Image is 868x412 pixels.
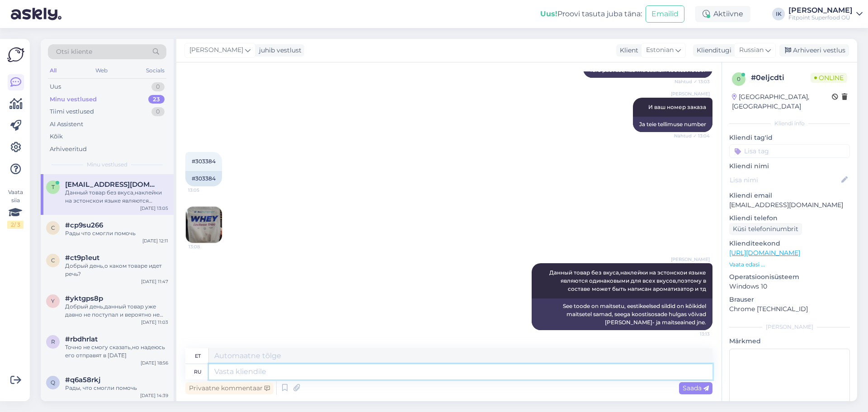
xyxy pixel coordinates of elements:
span: [PERSON_NAME] [189,45,243,55]
div: Данный товар без вкуса,наклейки на эстонскои языке являются одинаковыми для всех вкусов,поэтому в... [65,189,168,205]
p: Kliendi nimi [729,161,850,171]
span: #q6a58rkj [65,376,100,384]
div: Kliendi info [729,119,850,128]
div: ru [194,364,202,379]
div: Точно не смогу сказать,но надеюсь его отправят в [DATE] [65,343,168,360]
span: [PERSON_NAME] [671,256,710,263]
div: IK [772,8,785,20]
div: 0 [151,107,165,116]
div: Arhiveeri vestlus [779,44,849,57]
div: Socials [144,65,166,76]
p: Märkmed [729,336,850,346]
span: 13:05 [188,187,222,194]
span: Nähtud ✓ 13:04 [674,133,710,139]
div: Рады что смогли помочь [65,229,168,237]
span: #rbdhrlat [65,335,98,343]
span: c [51,224,55,231]
div: Fitpoint Superfood OÜ [788,14,853,21]
span: Otsi kliente [56,47,92,57]
div: Tiimi vestlused [50,107,94,116]
p: Chrome [TECHNICAL_ID] [729,304,850,314]
p: Kliendi tag'id [729,133,850,142]
span: c [51,257,55,264]
div: [DATE] 14:39 [140,392,168,399]
div: Klienditugi [693,46,731,55]
span: y [51,298,55,304]
div: 23 [148,95,165,104]
span: t [52,184,55,190]
span: Nähtud ✓ 13:03 [675,78,710,85]
div: [DATE] 18:56 [141,360,168,366]
div: Aktiivne [695,6,750,22]
span: #303384 [192,158,216,165]
span: #ct9p1eut [65,254,99,262]
span: q [51,379,55,386]
div: Uus [50,82,61,91]
p: Kliendi email [729,191,850,200]
div: [DATE] 13:05 [140,205,168,212]
a: [URL][DOMAIN_NAME] [729,249,800,257]
span: 0 [737,76,741,82]
div: Web [94,65,109,76]
div: Klient [616,46,638,55]
span: [PERSON_NAME] [671,90,710,97]
button: Emailid [646,5,684,23]
div: [DATE] 12:11 [142,237,168,244]
p: [EMAIL_ADDRESS][DOMAIN_NAME] [729,200,850,210]
span: r [51,338,55,345]
div: Kõik [50,132,63,141]
span: Saada [683,384,709,392]
div: See toode on maitsetu, eestikeelsed sildid on kõikidel maitsetel samad, seega koostisosade hulgas... [532,298,712,330]
input: Lisa tag [729,144,850,158]
div: #303384 [185,171,222,186]
div: Privaatne kommentaar [185,382,274,394]
div: 2 / 3 [7,221,24,229]
span: И ваш номер заказа [648,104,706,110]
span: Online [811,73,847,83]
div: AI Assistent [50,120,83,129]
img: Attachment [186,207,222,243]
div: Küsi telefoninumbrit [729,223,802,235]
div: Proovi tasuta juba täna: [540,9,642,19]
p: Kliendi telefon [729,213,850,223]
div: Minu vestlused [50,95,97,104]
span: 13:13 [676,331,710,337]
div: et [195,348,201,364]
span: 13:08 [189,243,222,250]
span: Minu vestlused [87,161,127,169]
span: Estonian [646,45,674,55]
div: [DATE] 11:03 [141,319,168,326]
div: juhib vestlust [255,46,302,55]
span: Данный товар без вкуса,наклейки на эстонскои языке являются одинаковыми для всех вкусов,поэтому в... [549,269,708,292]
div: Добрый день,данный товар уже давно не поступал и вероятно не поступит [65,303,168,319]
div: # 0eljcdti [751,72,811,83]
div: [GEOGRAPHIC_DATA], [GEOGRAPHIC_DATA] [732,92,832,111]
span: #yktgps8p [65,294,103,303]
div: Arhiveeritud [50,145,87,154]
div: All [48,65,58,76]
div: 0 [151,82,165,91]
span: Russian [739,45,764,55]
div: [PERSON_NAME] [788,7,853,14]
span: #cp9su266 [65,221,103,229]
input: Lisa nimi [730,175,840,185]
div: Добрый день,о каком товаре идет речь? [65,262,168,278]
p: Brauser [729,295,850,304]
div: Ja teie tellimuse number [633,117,712,132]
div: Vaata siia [7,188,24,229]
p: Operatsioonisüsteem [729,272,850,282]
img: Askly Logo [7,46,24,63]
a: [PERSON_NAME]Fitpoint Superfood OÜ [788,7,863,21]
b: Uus! [540,9,557,18]
span: troon24@hot.ee [65,180,159,189]
p: Windows 10 [729,282,850,291]
div: [PERSON_NAME] [729,323,850,331]
p: Vaata edasi ... [729,260,850,269]
p: Klienditeekond [729,239,850,248]
div: [DATE] 11:47 [141,278,168,285]
div: Рады, что смогли помочь [65,384,168,392]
